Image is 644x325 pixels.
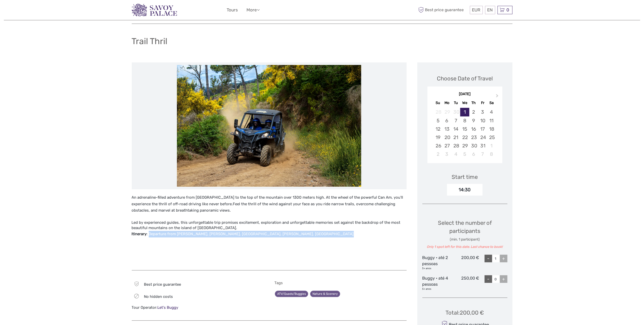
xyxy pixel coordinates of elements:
[460,142,469,150] div: Choose Wednesday, October 29th, 2025
[132,202,395,213] span: Feel the thrill of the wind against your face as you ride narrow trails, overcome challenging obs...
[442,108,451,116] div: Not available Monday, September 29th, 2025
[310,291,340,297] a: Nature & Scenery
[132,194,407,214] p: An adrenaline-filled adventure from [GEOGRAPHIC_DATA] to the top of the mountain over 1300 meters...
[442,125,451,133] div: Choose Monday, October 13th, 2025
[478,150,487,158] div: Choose Friday, November 7th, 2025
[144,294,173,299] span: No hidden costs
[487,108,496,116] div: Choose Saturday, October 4th, 2025
[485,255,492,262] div: -
[469,99,478,106] div: Th
[451,255,479,270] div: 200,00 €
[422,287,451,291] div: 5+ anos
[451,125,460,133] div: Choose Tuesday, October 14th, 2025
[451,133,460,142] div: Choose Tuesday, October 21st, 2025
[451,150,460,158] div: Choose Tuesday, November 4th, 2025
[274,281,407,285] h5: Tags
[442,150,451,158] div: Choose Monday, November 3rd, 2025
[275,291,308,297] a: ATV/Quads/Buggies
[469,150,478,158] div: Choose Thursday, November 6th, 2025
[144,282,181,287] span: Best price guarantee
[452,173,478,181] div: Start time
[451,142,460,150] div: Choose Tuesday, October 28th, 2025
[487,142,496,150] div: Choose Saturday, November 1st, 2025
[451,99,460,106] div: Tu
[447,184,483,196] div: 14:30
[427,92,502,97] div: [DATE]
[132,305,264,310] div: Tour Operator:
[7,9,57,13] p: We're away right now. Please check back later!
[451,116,460,125] div: Choose Tuesday, October 7th, 2025
[506,7,510,12] span: 0
[487,99,496,106] div: Sa
[451,275,479,291] div: 250,00 €
[478,133,487,142] div: Choose Friday, October 24th, 2025
[460,150,469,158] div: Choose Wednesday, November 5th, 2025
[442,133,451,142] div: Choose Monday, October 20th, 2025
[434,116,442,125] div: Choose Sunday, October 5th, 2025
[434,125,442,133] div: Choose Sunday, October 12th, 2025
[132,232,147,236] b: Itinerary
[422,267,451,270] div: 5+ anos
[485,6,495,14] div: EN
[437,75,493,82] div: Choose Date of Travel
[132,36,168,46] h1: Trail Thril
[469,116,478,125] div: Choose Thursday, October 9th, 2025
[434,108,442,116] div: Not available Sunday, September 28th, 2025
[460,99,469,106] div: We
[434,150,442,158] div: Choose Sunday, November 2nd, 2025
[451,108,460,116] div: Not available Tuesday, September 30th, 2025
[478,108,487,116] div: Choose Friday, October 3rd, 2025
[132,220,401,230] span: Led by experienced guides, this unforgettable trip promises excitement, exploration and unforgett...
[478,142,487,150] div: Choose Friday, October 31st, 2025
[460,125,469,133] div: Choose Wednesday, October 15th, 2025
[247,6,260,14] a: More
[494,93,502,101] button: Next Month
[469,125,478,133] div: Choose Thursday, October 16th, 2025
[417,6,469,14] span: Best price guarantee
[422,245,507,249] div: Only 1 spot left for this date. Last chance to book!
[469,133,478,142] div: Choose Thursday, October 23rd, 2025
[487,125,496,133] div: Choose Saturday, October 18th, 2025
[472,7,481,12] span: EUR
[478,116,487,125] div: Choose Friday, October 10th, 2025
[469,108,478,116] div: Choose Thursday, October 2nd, 2025
[429,108,501,158] div: month 2025-10
[442,142,451,150] div: Choose Monday, October 27th, 2025
[446,309,484,317] div: Total : 200,00 €
[460,133,469,142] div: Choose Wednesday, October 22nd, 2025
[460,116,469,125] div: Choose Wednesday, October 8th, 2025
[227,6,238,14] a: Tours
[487,133,496,142] div: Choose Saturday, October 25th, 2025
[460,108,469,116] div: Choose Wednesday, October 1st, 2025
[442,116,451,125] div: Choose Monday, October 6th, 2025
[132,4,177,16] img: 3279-876b4492-ee62-4c61-8ef8-acb0a8f63b96_logo_small.png
[478,125,487,133] div: Choose Friday, October 17th, 2025
[434,133,442,142] div: Choose Sunday, October 19th, 2025
[434,142,442,150] div: Choose Sunday, October 26th, 2025
[158,305,178,310] a: Let's Buggy
[442,99,451,106] div: Mo
[422,255,451,270] div: Buggy • até 2 pessoas
[58,8,64,14] button: Open LiveChat chat widget
[422,219,507,249] div: Select the number of participants
[177,65,361,187] img: 4e0a65195e1b4d59a7bc22d8466256d3_main_slider.jpg
[478,99,487,106] div: Fr
[132,231,407,237] p: : Departure from [PERSON_NAME], [PERSON_NAME], [GEOGRAPHIC_DATA], [PERSON_NAME], [GEOGRAPHIC_DATA]
[434,99,442,106] div: Su
[422,275,451,291] div: Buggy • até 4 pessoas
[500,275,507,283] div: +
[500,255,507,262] div: +
[485,275,492,283] div: -
[487,116,496,125] div: Choose Saturday, October 11th, 2025
[469,142,478,150] div: Choose Thursday, October 30th, 2025
[422,237,507,242] div: (min. 1 participant)
[487,150,496,158] div: Choose Saturday, November 8th, 2025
